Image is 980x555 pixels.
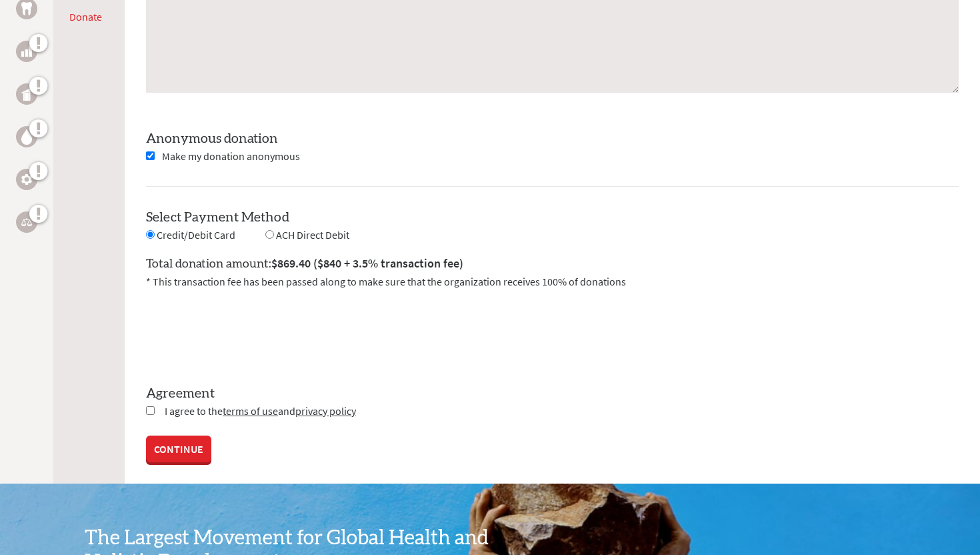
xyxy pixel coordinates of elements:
[16,41,37,62] a: Business
[276,228,349,241] span: ACH Direct Debit
[157,228,235,241] span: Credit/Debit Card
[146,436,211,462] a: CONTINUE
[69,10,102,23] a: Donate
[146,132,278,145] label: Anonymous donation
[146,273,959,290] p: * This transaction fee has been passed along to make sure that the organization receives 100% of ...
[16,169,37,190] a: Engineering
[21,46,32,57] img: Business
[146,254,463,273] label: Total donation amount:
[21,174,32,185] img: Engineering
[21,87,32,101] img: Public Health
[21,218,32,226] img: Legal Empowerment
[16,211,37,233] a: Legal Empowerment
[223,404,278,418] a: terms of use
[146,384,959,403] label: Agreement
[146,306,349,358] iframe: reCAPTCHA
[21,129,32,144] img: Water
[165,404,356,418] span: I agree to the and
[295,404,356,418] a: privacy policy
[16,126,37,147] a: Water
[16,83,37,105] a: Public Health
[146,211,289,224] label: Select Payment Method
[271,255,463,271] span: $869.40 ($840 + 3.5% transaction fee)
[162,149,300,163] span: Make my donation anonymous
[69,9,109,25] li: Donate
[21,2,32,15] img: Dental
